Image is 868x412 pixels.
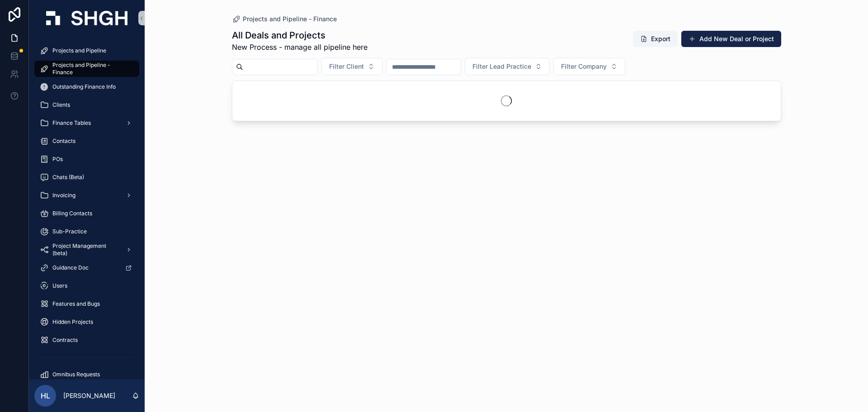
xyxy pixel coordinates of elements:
span: Project Management (beta) [52,242,118,257]
span: Sub-Practice [52,228,87,235]
a: Project Management (beta) [34,242,139,258]
span: Invoicing [52,192,75,199]
a: Sub-Practice [34,223,139,240]
span: Hidden Projects [52,318,93,326]
a: Projects and Pipeline [34,43,139,59]
a: Finance Tables [34,115,139,131]
span: Contacts [52,137,75,145]
a: Hidden Projects [34,314,139,330]
span: Filter Company [561,62,607,71]
span: Filter Client [329,62,364,71]
span: Projects and Pipeline [52,47,106,54]
a: Omnibus Requests [34,366,139,383]
button: Select Button [553,58,625,75]
a: Guidance Doc [34,260,139,276]
span: Chats (Beta) [52,174,84,181]
span: Contracts [52,336,78,344]
div: scrollable content [29,36,145,379]
p: [PERSON_NAME] [63,391,115,400]
a: Projects and Pipeline - Finance [34,61,139,77]
span: New Process - manage all pipeline here [232,42,368,52]
span: Billing Contacts [52,210,92,217]
span: Features and Bugs [52,300,100,308]
a: Users [34,278,139,294]
span: Omnibus Requests [52,371,100,378]
span: Projects and Pipeline - Finance [52,62,130,76]
span: Guidance Doc [52,264,89,271]
a: Chats (Beta) [34,169,139,185]
span: Users [52,282,67,289]
span: POs [52,156,63,163]
span: Projects and Pipeline - Finance [243,14,337,24]
a: Contacts [34,133,139,149]
span: HL [41,390,50,401]
a: Billing Contacts [34,205,139,222]
span: Filter Lead Practice [472,62,531,71]
a: Projects and Pipeline - Finance [232,14,337,24]
a: Contracts [34,332,139,348]
button: Add New Deal or Project [681,31,781,47]
a: Invoicing [34,187,139,204]
span: Finance Tables [52,119,91,127]
a: Outstanding Finance Info [34,79,139,95]
h1: All Deals and Projects [232,29,368,42]
a: Clients [34,97,139,113]
a: Features and Bugs [34,296,139,312]
span: Clients [52,101,70,109]
img: App logo [46,11,127,25]
button: Export [633,31,678,47]
a: POs [34,151,139,167]
button: Select Button [321,58,382,75]
span: Outstanding Finance Info [52,83,116,90]
button: Select Button [465,58,550,75]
